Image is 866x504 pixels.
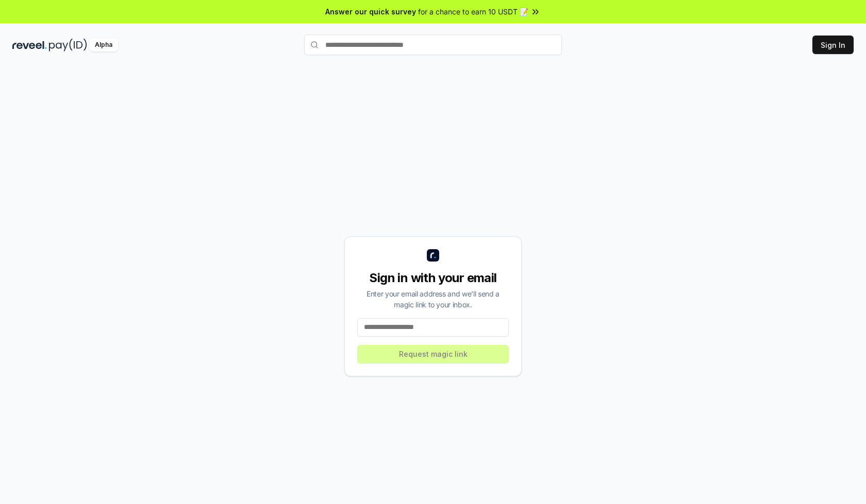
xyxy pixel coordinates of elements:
[427,249,439,262] img: logo_small
[49,39,87,51] img: pay_id
[12,39,47,51] img: reveel_dark
[357,270,509,286] div: Sign in with your email
[418,6,528,17] span: for a chance to earn 10 USDT 📝
[357,288,509,310] div: Enter your email address and we’ll send a magic link to your inbox.
[812,36,854,54] button: Sign In
[89,39,118,51] div: Alpha
[325,6,416,17] span: Answer our quick survey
